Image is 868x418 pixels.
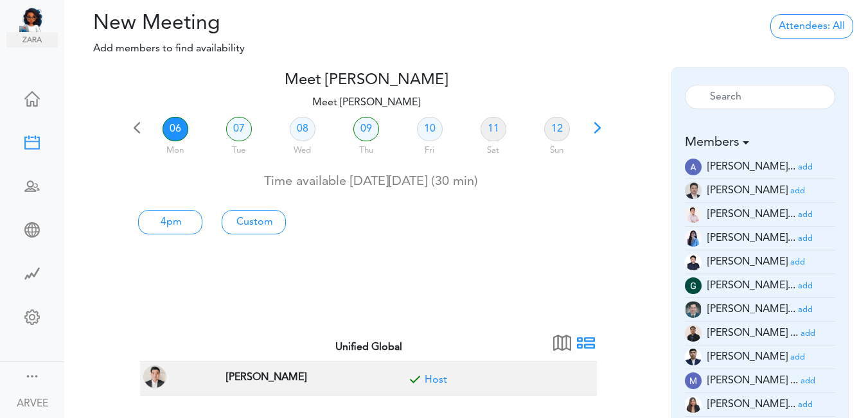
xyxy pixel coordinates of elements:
[222,210,286,234] a: Custom
[770,14,853,39] a: Attendees: All
[6,222,58,235] div: Share Meeting Link
[685,254,702,270] img: Z
[481,117,506,141] a: 11
[707,257,788,267] span: [PERSON_NAME]
[399,139,460,157] div: Fri
[685,155,836,179] li: Tax Manager (a.banaga@unified-accounting.com)
[790,186,805,196] a: add
[74,41,323,57] p: Add members to find availability
[685,203,836,227] li: Tax Supervisor (am.latonio@unified-accounting.com)
[685,298,836,322] li: Tax Admin (i.herrera@unified-accounting.com)
[24,369,40,387] a: Change side menu
[128,123,146,141] span: Previous 7 days
[798,233,813,243] a: add
[138,210,202,234] a: 4pm
[6,32,58,48] img: zara.png
[226,372,306,383] strong: [PERSON_NAME]
[801,376,815,386] a: add
[1,388,63,417] a: ARVEE
[19,6,58,32] img: Unified Global - Powered by TEAMCAL AI
[707,281,795,291] span: [PERSON_NAME]...
[145,139,206,157] div: Mon
[685,179,836,203] li: Tax Supervisor (a.millos@unified-accounting.com)
[685,182,702,199] img: 9k=
[6,266,58,279] div: Time Saved
[707,209,795,220] span: [PERSON_NAME]...
[685,135,836,150] h5: Members
[223,367,310,386] span: TAX PARTNER at Corona, CA, USA
[6,179,58,191] div: Schedule Team Meeting
[685,206,702,223] img: Z
[790,353,805,361] small: add
[290,117,315,141] a: 08
[208,139,269,157] div: Tue
[226,117,252,141] a: 07
[526,139,587,157] div: Sun
[707,304,795,315] span: [PERSON_NAME]...
[685,230,702,247] img: 2Q==
[707,376,798,386] span: [PERSON_NAME] ...
[798,163,813,171] small: add
[798,209,813,220] a: add
[685,393,836,417] li: Tax Accountant (mc.cabasan@unified-accounting.com)
[685,159,702,175] img: E70kTnhEtDRAIGhEjAgBAJGBAiAQNCJGBAiAQMCJGAASESMCBEAgaESMCAEAkYECIBA0IkYECIBAwIkYABIRIwIEQCBoRIwIA...
[798,399,813,410] a: add
[405,373,425,392] span: Included for meeting
[685,85,836,109] input: Search
[6,135,58,148] div: New Meeting
[798,281,813,291] a: add
[801,377,815,385] small: add
[685,349,702,365] img: oYmRaigo6CGHQoVEE68UKaYmSv3mcdPtBqv6mR0IswoELyKVAGpf2awGYjY1lJF3I6BneypHs55I8hk2WCirnQq9SYxiZpiWh...
[790,352,805,362] a: add
[425,375,447,385] a: Included for meeting
[128,95,604,110] p: Meet [PERSON_NAME]
[685,301,702,318] img: 2Q==
[74,12,323,36] h2: New Meeting
[685,227,836,250] li: Tax Manager (c.madayag@unified-accounting.com)
[685,396,702,413] img: t+ebP8ENxXARE3R9ZYAAAAASUVORK5CYII=
[798,234,813,243] small: add
[6,91,58,104] div: Home
[544,117,570,141] a: 12
[685,369,836,393] li: Tax Advisor (mc.talley@unified-accounting.com)
[707,162,795,172] span: [PERSON_NAME]...
[798,306,813,314] small: add
[798,211,813,219] small: add
[707,399,795,410] span: [PERSON_NAME]...
[798,401,813,409] small: add
[707,352,788,362] span: [PERSON_NAME]
[463,139,524,157] div: Sat
[6,309,58,322] div: Change Settings
[335,139,396,157] div: Thu
[685,250,836,274] li: Tax Admin (e.dayan@unified-accounting.com)
[685,372,702,389] img: wOzMUeZp9uVEwAAAABJRU5ErkJggg==
[685,325,702,342] img: 9k=
[6,303,58,334] a: Change Settings
[264,175,478,188] span: Time available [DATE][DATE] (30 min)
[798,304,813,315] a: add
[707,186,788,196] span: [PERSON_NAME]
[801,329,815,338] small: add
[17,396,48,412] div: ARVEE
[163,117,188,141] a: 06
[335,342,402,353] strong: Unified Global
[417,117,443,141] a: 10
[707,233,795,243] span: [PERSON_NAME]...
[685,277,702,294] img: wEqpdqGJg0NqAAAAABJRU5ErkJggg==
[685,345,836,369] li: Partner (justine.tala@unifiedglobalph.com)
[685,274,836,298] li: Tax Manager (g.magsino@unified-accounting.com)
[272,139,333,157] div: Wed
[24,369,40,381] div: Show menu and text
[790,187,805,195] small: add
[798,282,813,290] small: add
[128,71,604,90] h4: Meet [PERSON_NAME]
[353,117,379,141] a: 09
[143,365,166,388] img: ARVEE FLORES(a.flores@unified-accounting.com, TAX PARTNER at Corona, CA, USA)
[798,162,813,172] a: add
[685,322,836,345] li: Tax Manager (jm.atienza@unified-accounting.com)
[589,123,607,141] span: Next 7 days
[801,328,815,338] a: add
[790,258,805,266] small: add
[707,328,798,338] span: [PERSON_NAME] ...
[790,257,805,267] a: add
